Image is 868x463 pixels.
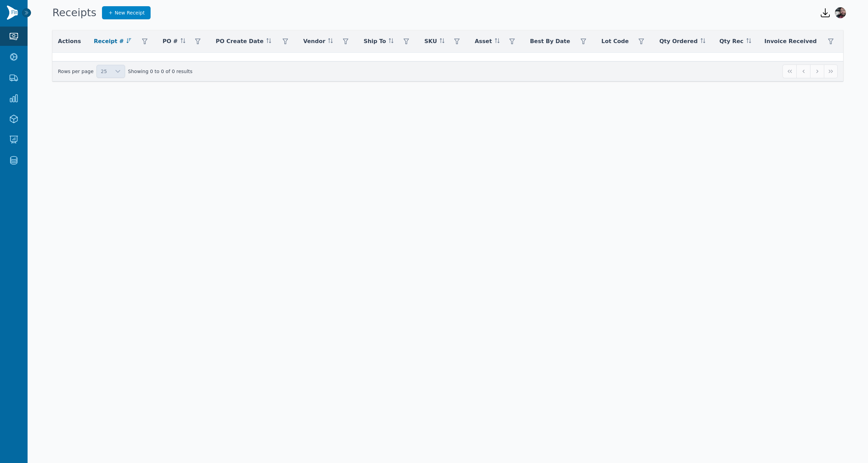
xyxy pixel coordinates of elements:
[601,37,629,46] span: Lot Code
[115,9,145,16] span: New Receipt
[303,37,325,46] span: Vendor
[764,37,817,46] span: Invoice Received
[128,68,192,75] span: Showing 0 to 0 of 0 results
[364,37,386,46] span: Ship To
[659,37,697,46] span: Qty Ordered
[52,7,96,19] h1: Receipts
[475,37,492,46] span: Asset
[216,37,264,46] span: PO Create Date
[163,37,178,46] span: PO #
[102,6,151,19] a: New Receipt
[530,37,570,46] span: Best By Date
[58,37,81,46] span: Actions
[7,6,18,20] img: Finventory
[835,7,846,18] img: Gareth Morales
[94,37,124,46] span: Receipt #
[719,37,744,46] span: Qty Rec
[424,37,437,46] span: SKU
